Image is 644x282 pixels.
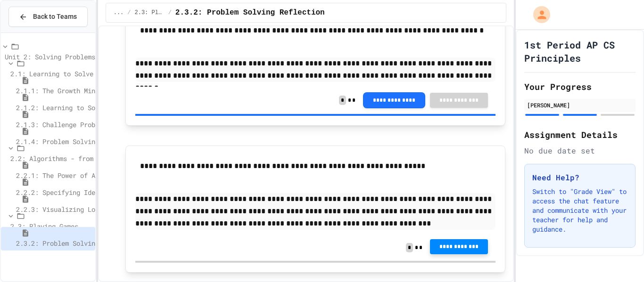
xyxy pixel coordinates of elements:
span: 2.3.2: Problem Solving Reflection [16,239,140,248]
span: 2.2.1: The Power of Algorithms [16,171,129,180]
span: 2.1.1: The Growth Mindset [16,86,110,95]
span: 2.3: Playing Games [10,222,78,231]
span: 2.3: Playing Games [135,9,165,16]
span: 2.1.4: Problem Solving Practice [16,137,133,146]
span: 2.2: Algorithms - from Pseudocode to Flowcharts [10,154,188,163]
span: Back to Teams [33,12,77,22]
span: Unit 2: Solving Problems in Computer Science [5,52,171,61]
div: My Account [523,4,553,25]
h2: Assignment Details [524,128,636,141]
h1: 1st Period AP CS Principles [524,38,636,64]
div: No due date set [524,145,636,156]
span: 2.3.2: Problem Solving Reflection [175,7,325,18]
span: / [127,9,131,16]
span: 2.2.3: Visualizing Logic with Flowcharts [16,205,167,214]
button: Back to Teams [8,7,88,27]
h3: Need Help? [532,172,627,183]
span: 2.1: Learning to Solve Hard Problems [10,69,146,78]
h2: Your Progress [524,80,636,93]
span: 2.1.3: Challenge Problem - The Bridge [16,120,156,129]
span: ... [114,9,124,16]
span: / [168,9,172,16]
span: 2.1.2: Learning to Solve Hard Problems [16,103,159,112]
p: Switch to "Grade View" to access the chat feature and communicate with your teacher for help and ... [532,187,627,234]
div: [PERSON_NAME] [527,101,633,109]
span: 2.2.2: Specifying Ideas with Pseudocode [16,188,163,197]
